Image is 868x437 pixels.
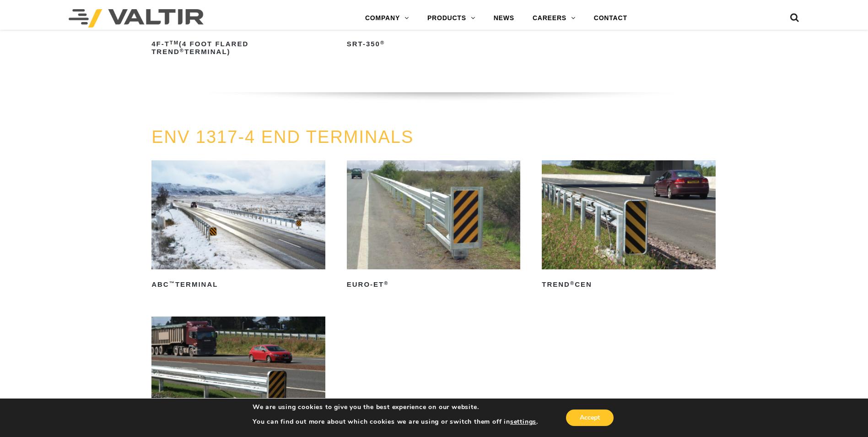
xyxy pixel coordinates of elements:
[356,9,418,27] a: COMPANY
[542,160,716,292] a: TREND®CEN
[347,278,521,292] h2: Euro-ET
[253,403,538,411] p: We are using cookies to give you the best experience on our website.
[347,160,521,292] a: Euro-ET®
[418,9,485,27] a: PRODUCTS
[151,160,325,292] a: ABC™Terminal
[69,9,204,27] img: Valtir
[347,37,521,52] h2: SRT-350
[510,418,536,426] button: settings
[380,40,385,45] sup: ®
[151,127,414,147] a: ENV 1317-4 END TERMINALS
[485,9,523,27] a: NEWS
[523,9,585,27] a: CAREERS
[169,280,175,286] sup: ™
[253,418,538,426] p: You can find out more about which cookies we are using or switch them off in .
[151,278,325,292] h2: ABC Terminal
[585,9,636,27] a: CONTACT
[170,40,179,45] sup: TM
[542,278,716,292] h2: TREND CEN
[566,410,614,426] button: Accept
[384,280,388,286] sup: ®
[180,48,184,53] sup: ®
[151,37,325,59] h2: 4F-T (4 Foot Flared TREND Terminal)
[570,280,575,286] sup: ®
